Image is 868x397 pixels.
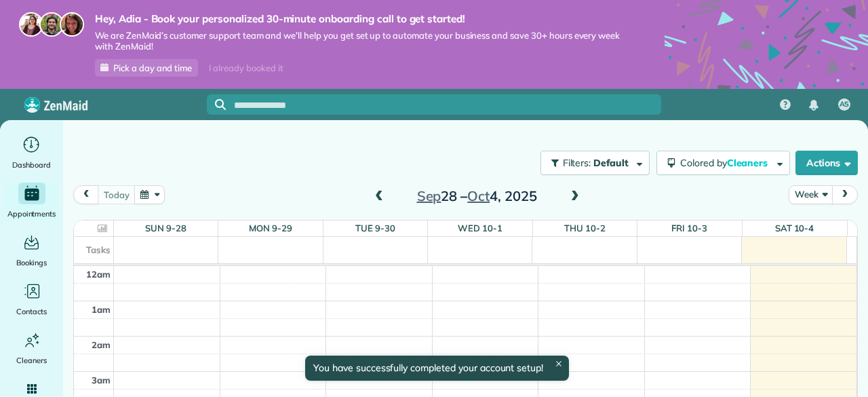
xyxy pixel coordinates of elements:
[769,89,868,120] nav: Main
[5,231,58,269] a: Bookings
[92,304,111,315] span: 1am
[671,223,707,233] a: Fri 10-3
[92,339,111,350] span: 2am
[458,223,502,233] a: Wed 10-1
[215,99,226,110] svg: Focus search
[5,280,58,318] a: Contacts
[19,12,43,37] img: maria-72a9807cf96188c08ef61303f053569d2e2a8a1cde33d635c8a3ac13582a053d.jpg
[467,187,490,204] span: Oct
[417,187,441,204] span: Sep
[39,12,64,37] img: jorge-587dff0eeaa6aab1f244e6dc62b8924c3b6ad411094392a53c71c6c4a576187d.jpg
[95,30,624,53] span: We are ZenMaid’s customer support team and we’ll help you get set up to automate your business an...
[564,223,606,233] a: Thu 10-2
[392,189,561,204] h2: 28 – 4, 2025
[12,158,51,172] span: Dashboard
[7,207,56,221] span: Appointments
[249,223,292,233] a: Mon 9-29
[86,269,111,280] span: 12am
[201,60,291,77] div: I already booked it
[92,375,111,385] span: 3am
[73,185,99,204] button: prev
[5,134,58,172] a: Dashboard
[540,151,650,175] button: Filters: Default
[16,256,47,269] span: Bookings
[60,12,84,37] img: michelle-19f622bdf1676172e81f8f8fba1fb50e276960ebfe0243fe18214015130c80e4.jpg
[832,185,858,204] button: next
[86,244,111,255] span: Tasks
[95,59,198,77] a: Pick a day and time
[800,90,828,120] div: Notifications
[113,62,192,73] span: Pick a day and time
[16,305,47,318] span: Contacts
[563,157,591,169] span: Filters:
[656,151,790,175] button: Colored byCleaners
[593,157,629,169] span: Default
[305,356,569,381] div: You have successfully completed your account setup!
[840,99,850,110] span: AS
[727,157,770,169] span: Cleaners
[789,185,833,204] button: Week
[355,223,395,233] a: Tue 9-30
[5,329,58,367] a: Cleaners
[775,223,814,233] a: Sat 10-4
[5,183,58,221] a: Appointments
[16,354,47,367] span: Cleaners
[145,223,186,233] a: Sun 9-28
[95,12,624,26] strong: Hey, Adia - Book your personalized 30-minute onboarding call to get started!
[680,157,772,169] span: Colored by
[795,151,858,175] button: Actions
[98,185,135,204] button: today
[207,99,226,110] button: Focus search
[534,151,650,175] a: Filters: Default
